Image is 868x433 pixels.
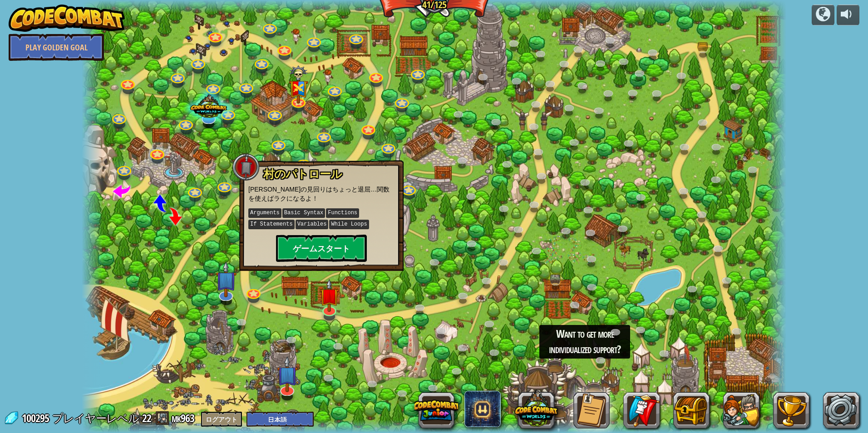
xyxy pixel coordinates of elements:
kbd: Variables [296,220,329,229]
a: mk963 [172,411,197,425]
img: silver-chest.png [550,275,561,284]
button: ログアウト [201,412,242,427]
span: プレイヤーレベル [52,411,139,426]
kbd: While Loops [329,220,369,229]
button: Campaigns [812,5,834,26]
img: level-banner-unstarted.png [320,279,339,312]
img: level-banner-unstarted-subscriber.png [277,356,298,392]
button: 音量を調整する [837,5,859,26]
kbd: Functions [326,208,359,218]
img: level-banner-multiplayer.png [289,65,308,103]
kbd: If Statements [248,220,295,229]
span: 村のパトロール [263,166,342,182]
img: bronze-chest.png [697,42,708,51]
a: Play Golden Goal [9,34,104,61]
img: CodeCombat - Learn how to code by playing a game [9,5,125,32]
div: Want to get more individualized support? [539,325,630,358]
kbd: Basic Syntax [282,208,325,218]
span: 100295 [22,411,51,425]
button: ゲームスタート [276,235,367,262]
img: level-banner-unstarted-subscriber.png [216,261,237,297]
p: [PERSON_NAME]の見回りはちょっと退屈…関数を使えばラクになるよ！ [248,185,395,203]
span: 22 [142,411,151,425]
kbd: Arguments [248,208,281,218]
